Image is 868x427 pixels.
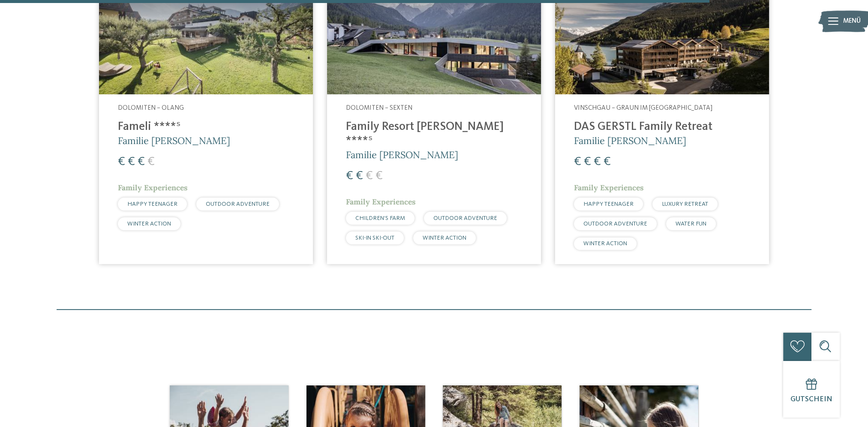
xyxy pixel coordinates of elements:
span: € [138,156,145,168]
a: Gutschein [783,361,840,418]
h4: DAS GERSTL Family Retreat [574,120,750,134]
span: Gutschein [790,396,832,403]
span: HAPPY TEENAGER [583,201,634,207]
span: Vinschgau – Graun im [GEOGRAPHIC_DATA] [574,105,712,111]
span: € [574,156,581,168]
span: € [118,156,125,168]
span: Familie [PERSON_NAME] [346,149,458,161]
span: WINTER ACTION [583,241,627,247]
span: CHILDREN’S FARM [355,215,405,221]
span: Family Experiences [346,197,416,207]
span: € [604,156,611,168]
span: € [366,170,373,182]
span: € [147,156,155,168]
span: € [346,170,353,182]
span: Family Experiences [118,183,188,192]
span: WINTER ACTION [423,235,466,241]
span: LUXURY RETREAT [662,201,708,207]
span: OUTDOOR ADVENTURE [433,215,497,221]
span: SKI-IN SKI-OUT [355,235,394,241]
span: € [356,170,363,182]
span: HAPPY TEENAGER [127,201,177,207]
span: OUTDOOR ADVENTURE [583,221,647,227]
span: Familie [PERSON_NAME] [574,135,686,147]
span: Dolomiten – Olang [118,105,184,111]
span: € [584,156,591,168]
span: WATER FUN [676,221,706,227]
span: Familie [PERSON_NAME] [118,135,230,147]
span: OUTDOOR ADVENTURE [206,201,270,207]
span: WINTER ACTION [127,221,171,227]
h4: Family Resort [PERSON_NAME] ****ˢ [346,120,522,148]
span: € [128,156,135,168]
span: Family Experiences [574,183,644,192]
span: € [375,170,383,182]
span: Dolomiten – Sexten [346,105,412,111]
span: € [594,156,601,168]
